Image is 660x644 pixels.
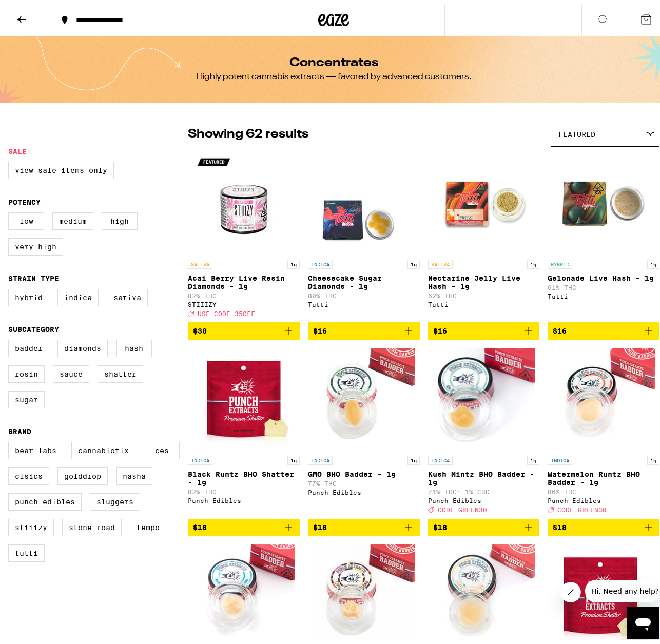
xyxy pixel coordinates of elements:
[57,285,99,303] label: Indica
[313,344,415,447] img: Punch Edibles - GMO BHO Badder - 1g
[188,289,300,296] p: 82% THC
[553,520,567,528] span: $18
[407,256,420,265] p: 1g
[558,127,595,135] span: Featured
[193,323,207,331] span: $30
[553,323,567,331] span: $16
[548,256,572,265] p: HYBRID
[527,452,539,461] p: 1g
[428,485,540,492] p: 71% THC: 1% CBD
[548,319,659,336] button: Add to bag
[428,148,540,319] a: Open page for Nectarine Jelly Live Hash - 1g from Tutti
[548,515,659,533] button: Add to bag
[57,464,108,481] label: GoldDrop
[527,256,539,265] p: 1g
[308,289,420,296] p: 80% THC
[188,515,300,533] button: Add to bag
[308,452,333,461] p: INDICA
[287,256,300,265] p: 1g
[188,148,300,319] a: Open page for Acai Berry Live Resin Diamonds - 1g from STIIIZY
[8,515,54,533] label: STIIIZY
[116,336,152,354] label: Hash
[197,68,472,79] div: Highly potent cannabis extracts — favored by advanced customers.
[548,344,659,515] a: Open page for Watermelon Runtz BHO Badder - 1g from Punch Edibles
[198,307,255,314] span: USE CODE 35OFF
[433,323,447,331] span: $16
[548,494,659,500] div: Punch Edibles
[552,148,655,251] img: Tutti - Gelonade Live Hash - 1g
[308,298,420,304] div: Tutti
[62,515,122,533] label: Stone Road
[8,235,63,252] label: Very High
[188,319,300,336] button: Add to bag
[407,452,420,461] p: 1g
[308,477,420,483] p: 77% THC
[8,336,49,354] label: Badder
[313,148,415,251] img: Tutti - Cheesecake Sugar Diamonds - 1g
[313,520,327,528] span: $18
[8,322,59,330] legend: Subcategory
[432,148,535,251] img: Tutti - Nectarine Jelly Live Hash - 1g
[8,194,41,203] legend: Potency
[188,485,300,492] p: 82% THC
[57,336,108,354] label: Diamonds
[548,281,659,287] p: 61% THC
[289,53,378,66] h1: Concentrates
[192,148,295,251] img: STIIIZY - Acai Berry Live Resin Diamonds - 1g
[8,209,44,226] label: Low
[8,285,49,303] label: Hybrid
[116,464,152,481] label: NASHA
[428,494,540,500] div: Punch Edibles
[313,541,415,643] img: Punch Edibles - Lemon Zkittles BHO Badder - 1g
[585,576,659,599] iframe: Message from company
[552,344,655,447] img: Punch Edibles - Watermelon Runtz BHO Badder - 1g
[428,298,540,304] div: Tutti
[308,485,420,492] div: Punch Edibles
[428,256,453,265] p: SATIVA
[188,452,212,461] p: INDICA
[8,541,45,558] label: Tutti
[193,520,207,528] span: $18
[130,515,166,533] label: Tempo
[192,541,295,643] img: Punch Edibles - Blue Jack BHO Badder - 1g
[188,256,212,265] p: SATIVA
[188,298,300,304] div: STIIIZY
[428,319,540,336] button: Add to bag
[548,270,659,279] p: Gelonade Live Hash - 1g
[548,466,659,483] p: Watermelon Runtz BHO Badder - 1g
[548,289,659,296] div: Tutti
[647,256,659,265] p: 1g
[557,503,607,510] span: CODE GREEN30
[8,144,27,152] legend: Sale
[188,270,300,287] p: Acai Berry Live Resin Diamonds - 1g
[647,452,659,461] p: 1g
[560,578,581,599] iframe: Close message
[53,362,89,379] label: Sauce
[308,344,420,515] a: Open page for GMO BHO Badder - 1g from Punch Edibles
[8,362,45,379] label: Rosin
[308,148,420,319] a: Open page for Cheesecake Sugar Diamonds - 1g from Tutti
[188,122,308,140] p: Showing 62 results
[308,256,333,265] p: INDICA
[8,438,63,456] label: Bear Labs
[428,270,540,287] p: Nectarine Jelly Live Hash - 1g
[313,323,327,331] span: $16
[548,148,659,319] a: Open page for Gelonade Live Hash - 1g from Tutti
[188,344,300,515] a: Open page for Black Runtz BHO Shatter - 1g from Punch Edibles
[8,387,45,405] label: Sugar
[8,158,114,175] label: View Sale Items Only
[428,515,540,533] button: Add to bag
[287,452,300,461] p: 1g
[90,490,140,507] label: Sluggers
[432,541,535,643] img: Punch Edibles - Mimosa BHO Badder - 1g
[107,285,148,303] label: Sativa
[188,494,300,500] div: Punch Edibles
[71,438,135,456] label: Cannabiotix
[98,362,143,379] label: Shatter
[627,603,659,636] iframe: Button to launch messaging window
[192,344,295,447] img: Punch Edibles - Black Runtz BHO Shatter - 1g
[428,344,540,515] a: Open page for Kush Mintz BHO Badder - 1g from Punch Edibles
[552,541,655,643] img: Punch Edibles - Secret Stash BHO Shatter - 1g
[8,424,31,432] legend: Brand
